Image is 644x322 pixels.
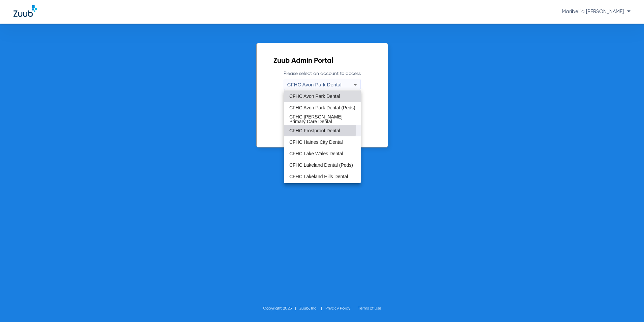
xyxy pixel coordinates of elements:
[289,140,343,144] span: CFHC Haines City Dental
[289,94,340,99] span: CFHC Avon Park Dental
[289,151,343,156] span: CFHC Lake Wales Dental
[610,290,644,322] iframe: Chat Widget
[289,114,355,124] span: CFHC [PERSON_NAME] Primary Care Dental
[289,105,355,110] span: CFHC Avon Park Dental (Peds)
[289,174,348,179] span: CFHC Lakeland Hills Dental
[289,163,353,167] span: CFHC Lakeland Dental (Peds)
[289,128,340,133] span: CFHC Frostproof Dental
